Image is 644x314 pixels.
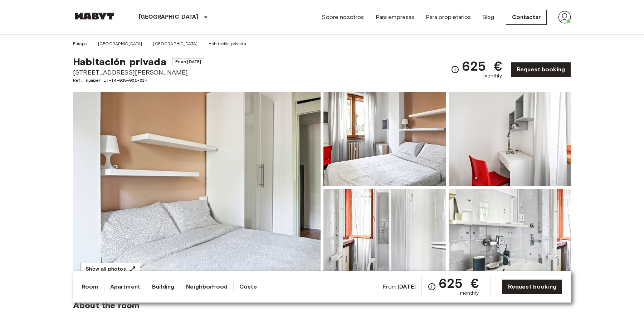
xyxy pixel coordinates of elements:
[449,189,571,283] img: Picture of unit IT-14-038-001-01H
[483,72,502,80] span: monthly
[451,65,459,74] svg: Check cost overview for full price breakdown. Please note that discounts apply to new joiners onl...
[73,68,204,77] span: [STREET_ADDRESS][PERSON_NAME]
[152,282,174,291] a: Building
[172,58,205,65] span: From [DATE]
[73,56,166,68] span: Habitación privada
[82,282,98,291] a: Room
[460,290,479,297] span: monthly
[322,13,364,22] a: Sobre nosotros
[110,282,140,291] a: Apartment
[239,282,257,291] a: Costs
[73,13,116,20] img: Habyt
[511,62,571,77] a: Request booking
[376,13,415,22] a: Para empresas
[80,263,140,276] button: Show all photos
[428,282,436,291] svg: Check cost overview for full price breakdown. Please note that discounts apply to new joiners onl...
[139,13,199,22] p: [GEOGRAPHIC_DATA]
[449,92,571,186] img: Picture of unit IT-14-038-001-01H
[506,10,547,25] a: Contactar
[323,189,446,283] img: Picture of unit IT-14-038-001-01H
[462,60,502,72] span: 625 €
[73,300,571,311] span: About the room
[153,41,197,47] a: [GEOGRAPHIC_DATA]
[209,41,246,47] a: Habitación privada
[73,41,87,47] a: Europe
[73,77,204,84] span: Ref. number IT-14-038-001-01H
[426,13,471,22] a: Para propietarios
[323,92,446,186] img: Picture of unit IT-14-038-001-01H
[382,283,416,291] span: From:
[558,11,571,24] img: avatar
[482,13,494,22] a: Blog
[502,279,562,294] a: Request booking
[186,282,228,291] a: Neighborhood
[73,92,321,283] img: Marketing picture of unit IT-14-038-001-01H
[397,283,416,290] b: [DATE]
[98,41,142,47] a: [GEOGRAPHIC_DATA]
[439,277,479,290] span: 625 €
